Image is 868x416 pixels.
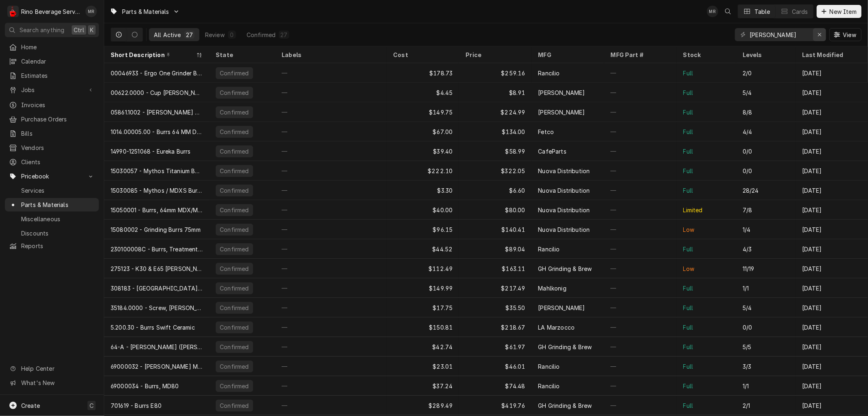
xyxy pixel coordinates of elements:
div: Confirmed [219,264,249,273]
div: Full [683,88,693,97]
div: — [604,220,677,239]
div: 35184.0000 - Screw, [PERSON_NAME] Adjusting, Grinder [111,304,203,312]
div: 4/3 [743,245,752,253]
div: Full [683,69,693,77]
div: $224.99 [459,102,531,122]
div: 00046933 - Ergo One Grinder Burrs w/ Screws [111,69,203,77]
div: Confirmed [219,108,249,117]
div: — [604,141,677,161]
div: 0/0 [743,147,752,156]
div: Confirmed [219,284,249,293]
div: [DATE] [796,239,868,259]
div: 64-A - [PERSON_NAME] ([PERSON_NAME]) 64mm Replacement [PERSON_NAME] [111,343,203,351]
div: — [604,83,677,102]
div: — [275,357,387,376]
div: GH Grinding & Brew [538,264,592,273]
span: Purchase Orders [21,115,95,123]
a: Go to Parts & Materials [107,5,183,18]
div: $42.74 [387,337,459,357]
div: [PERSON_NAME] [538,108,585,117]
div: Confirmed [219,245,249,253]
div: Confirmed [219,343,249,351]
div: Full [683,382,693,390]
div: $163.11 [459,259,531,278]
div: 308183 - [GEOGRAPHIC_DATA] or Gutamala Lab Burrs [111,284,203,293]
a: Clients [5,155,99,169]
div: [DATE] [796,376,868,396]
div: [DATE] [796,83,868,102]
button: Open search [722,5,735,18]
div: [DATE] [796,141,868,161]
div: Levels [743,51,787,59]
a: Go to Jobs [5,83,99,97]
div: Rancilio [538,382,560,390]
div: Full [683,245,693,253]
div: — [275,376,387,396]
div: Confirmed [219,88,249,97]
div: [DATE] [796,200,868,220]
div: State [216,51,267,59]
div: $419.76 [459,396,531,415]
div: [DATE] [796,180,868,200]
div: 27 [280,31,287,39]
div: $259.16 [459,63,531,83]
span: Parts & Materials [122,7,169,16]
span: Calendar [21,57,95,66]
div: $3.30 [387,180,459,200]
div: $150.81 [387,317,459,337]
span: Ctrl [74,26,84,34]
div: Full [683,108,693,117]
div: 3/3 [743,362,751,371]
div: — [275,122,387,141]
div: 230100008C - Burrs, Treatment, Kyro [111,245,203,253]
div: Nuova Distribution [538,225,590,234]
div: — [604,376,677,396]
span: C [90,401,94,410]
div: [DATE] [796,396,868,415]
div: Nuova Distribution [538,167,590,175]
div: Full [683,186,693,195]
a: Purchase Orders [5,112,99,126]
div: — [604,317,677,337]
div: — [604,200,677,220]
div: Stock [683,51,728,59]
span: Miscellaneous [21,215,95,223]
div: $58.99 [459,141,531,161]
div: Confirmed [219,69,249,77]
span: Parts & Materials [21,200,95,209]
div: All Active [154,31,181,39]
div: Full [683,343,693,351]
div: $322.05 [459,161,531,180]
button: New Item [817,5,861,18]
div: [PERSON_NAME] [538,88,585,97]
div: $74.48 [459,376,531,396]
div: — [275,259,387,278]
span: Vendors [21,143,95,152]
button: Erase input [813,28,826,41]
a: Home [5,40,99,54]
div: 1/1 [743,382,749,390]
div: [DATE] [796,298,868,317]
div: $46.01 [459,357,531,376]
a: Vendors [5,141,99,154]
div: R [7,6,19,17]
div: Rancilio [538,362,560,371]
div: Low [683,225,694,234]
div: Labels [282,51,380,59]
a: Go to What's New [5,376,99,390]
div: MR [707,6,718,17]
div: Mahlkonig [538,284,566,293]
div: Rancilio [538,69,560,77]
div: $149.99 [387,278,459,298]
div: 14990-1251068 - Eureka Burrs [111,147,190,156]
span: New Item [828,7,858,16]
a: Reports [5,239,99,253]
span: Help Center [21,364,94,373]
div: [PERSON_NAME] [538,304,585,312]
div: — [604,298,677,317]
div: Cards [792,7,808,16]
div: 05861.1002 - [PERSON_NAME] Set Kit, New [111,108,203,117]
div: — [275,63,387,83]
div: Full [683,167,693,175]
div: Confirmed [219,225,249,234]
